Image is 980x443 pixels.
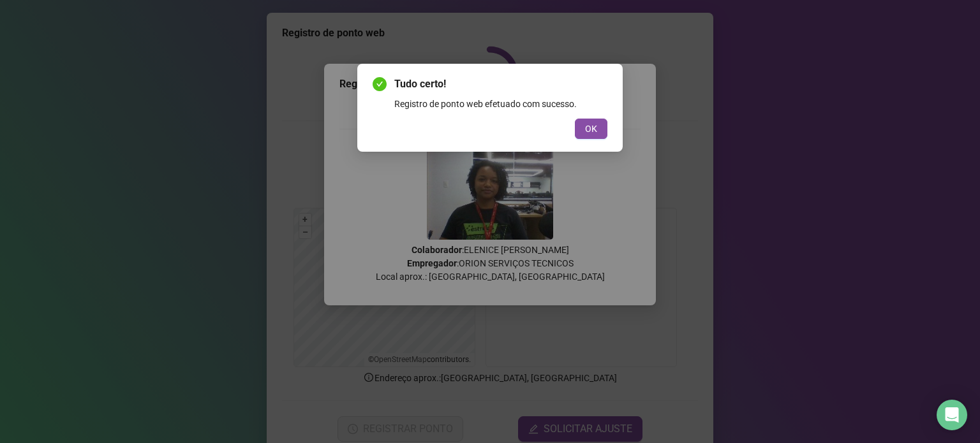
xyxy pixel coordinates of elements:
span: OK [585,122,597,136]
div: Open Intercom Messenger [937,400,967,430]
div: Registro de ponto web efetuado com sucesso. [394,97,607,111]
span: check-circle [373,77,387,91]
button: OK [575,119,607,139]
span: Tudo certo! [394,76,607,92]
